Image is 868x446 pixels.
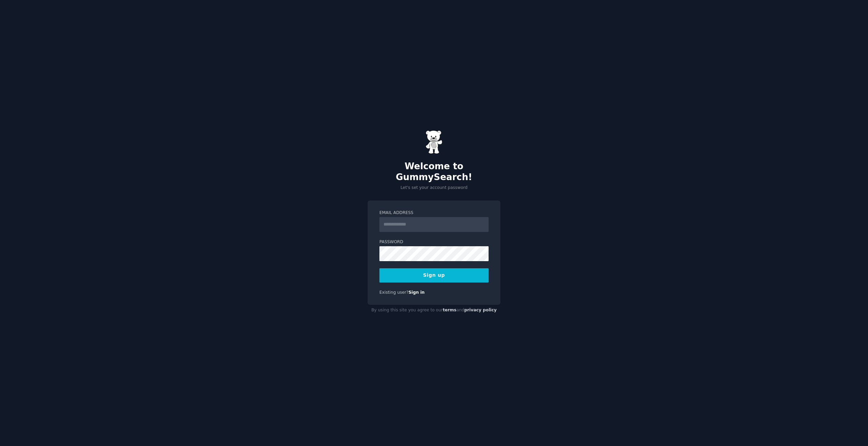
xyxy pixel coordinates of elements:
a: terms [443,308,456,312]
button: Sign up [379,268,489,283]
a: Sign in [409,290,425,295]
label: Email Address [379,210,489,216]
div: By using this site you agree to our and [368,305,500,316]
span: Existing user? [379,290,409,295]
img: Gummy Bear [426,130,442,154]
label: Password [379,239,489,245]
p: Let's set your account password [368,185,500,191]
h2: Welcome to GummySearch! [368,161,500,182]
a: privacy policy [464,308,497,312]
